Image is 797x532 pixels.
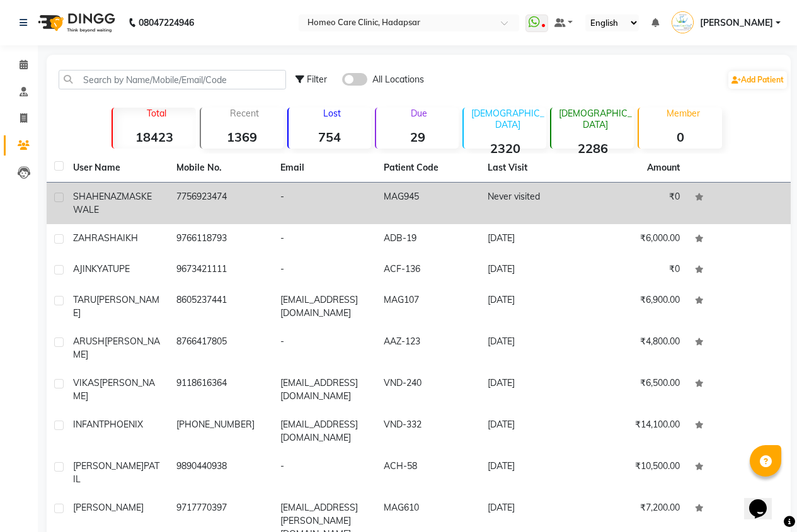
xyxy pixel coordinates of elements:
span: [PERSON_NAME] [73,502,144,513]
span: TUPE [108,263,130,274]
strong: 29 [376,129,459,145]
td: VND-332 [376,410,479,452]
p: Total [118,108,195,119]
td: - [273,224,376,255]
p: Due [379,108,459,119]
td: [DATE] [480,369,583,410]
th: Last Visit [480,154,583,183]
td: ₹6,500.00 [583,369,687,410]
td: ₹14,100.00 [583,410,687,452]
span: [PERSON_NAME] [73,377,155,402]
td: ADB-19 [376,224,479,255]
td: [DATE] [480,410,583,452]
th: Mobile No. [169,154,272,183]
img: logo [32,5,118,40]
strong: 754 [289,129,371,145]
td: [PHONE_NUMBER] [169,410,272,452]
td: - [273,452,376,494]
td: - [273,255,376,286]
span: ZAHRA [73,232,104,244]
td: [DATE] [480,327,583,369]
p: Recent [206,108,284,119]
span: SHAIKH [104,232,138,244]
td: 9890440938 [169,452,272,494]
td: 9766118793 [169,224,272,255]
td: 7756923474 [169,183,272,224]
strong: 0 [639,129,721,145]
input: Search by Name/Mobile/Email/Code [59,70,286,89]
span: AJINKYA [73,263,108,274]
img: Dr Komal Saste [672,11,694,33]
p: Member [644,108,721,119]
span: [PERSON_NAME] [73,294,159,319]
td: ₹6,900.00 [583,286,687,327]
td: [DATE] [480,286,583,327]
td: MAG107 [376,286,479,327]
span: VIKAS [73,377,100,388]
span: ARUSH [73,336,105,347]
span: PHOENIX [104,419,143,430]
td: ₹4,800.00 [583,327,687,369]
p: [DEMOGRAPHIC_DATA] [556,108,634,130]
td: - [273,327,376,369]
strong: 18423 [113,129,195,145]
b: 08047224946 [139,5,194,40]
span: INFANT [73,419,104,430]
span: All Locations [372,73,424,86]
strong: 2286 [551,140,634,156]
td: ACF-136 [376,255,479,286]
td: - [273,183,376,224]
th: Email [273,154,376,183]
span: TARU [73,294,96,305]
p: [DEMOGRAPHIC_DATA] [469,108,546,130]
td: VND-240 [376,369,479,410]
th: Amount [639,154,687,182]
strong: 1369 [201,129,284,145]
th: User Name [66,154,169,183]
td: [DATE] [480,224,583,255]
td: MAG945 [376,183,479,224]
th: Patient Code [376,154,479,183]
strong: 2320 [464,140,546,156]
td: 8605237441 [169,286,272,327]
td: 9673421111 [169,255,272,286]
td: AAZ-123 [376,327,479,369]
a: Add Patient [728,71,787,89]
p: Lost [294,108,371,119]
td: [EMAIL_ADDRESS][DOMAIN_NAME] [273,369,376,410]
td: ₹10,500.00 [583,452,687,494]
span: SHAHENAZ [73,191,122,202]
td: [EMAIL_ADDRESS][DOMAIN_NAME] [273,410,376,452]
span: [PERSON_NAME] [73,460,144,472]
span: Filter [307,74,327,85]
td: [EMAIL_ADDRESS][DOMAIN_NAME] [273,286,376,327]
td: Never visited [480,183,583,224]
td: [DATE] [480,255,583,286]
span: [PERSON_NAME] [73,336,160,360]
td: ₹0 [583,183,687,224]
span: [PERSON_NAME] [700,16,773,30]
td: ₹6,000.00 [583,224,687,255]
td: 9118616364 [169,369,272,410]
td: ACH-58 [376,452,479,494]
td: ₹0 [583,255,687,286]
iframe: chat widget [744,482,784,519]
td: [DATE] [480,452,583,494]
td: 8766417805 [169,327,272,369]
